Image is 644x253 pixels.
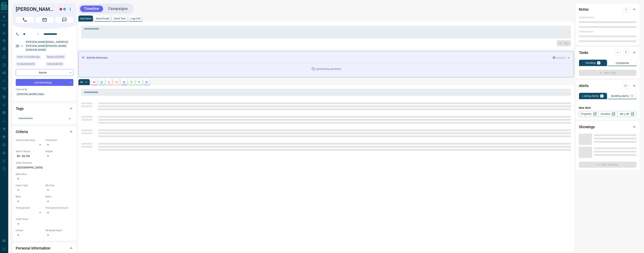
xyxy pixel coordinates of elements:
[579,83,589,89] h2: Alerts
[16,244,73,253] div: Personal Information
[130,17,140,20] p: Log Call
[16,150,44,153] p: Search Range:
[16,55,44,60] div: Tue Oct 14 2025
[617,111,637,117] a: Mr.Loft
[16,217,73,221] p: Credit Score:
[16,91,73,97] p: [DOMAIN_NAME] Sales
[17,62,35,66] span: Contacted [DATE]
[586,62,596,64] p: Pending
[45,138,73,142] p: Timeframe:
[45,184,73,187] p: Min Size:
[16,173,73,176] p: Motivation:
[16,17,34,23] span: Call
[47,62,62,66] span: Claimed [DATE]
[16,104,73,113] div: Tags
[45,150,73,153] p: Budget:
[579,122,637,131] div: Showings
[16,184,44,187] p: Home Type:
[579,106,637,110] p: New Alert:
[80,81,83,83] p: All
[16,164,73,171] p: [GEOGRAPHIC_DATA]
[93,81,96,84] svg: Notes
[67,116,72,121] button: Open
[16,161,73,164] p: Areas Searched:
[582,95,599,97] p: Listing Alerts
[96,17,109,20] p: Send Email
[108,81,111,84] svg: Calls
[16,245,50,251] h2: Personal Information
[16,106,23,112] h2: Tags
[80,6,103,12] button: Timeline
[130,81,133,84] svg: Requests
[55,17,73,23] span: Message
[598,111,617,117] a: Condos
[579,124,595,130] h2: Showings
[316,67,341,71] p: generating summary
[579,50,588,56] h2: Tasks
[60,8,62,10] div: property.ca
[16,6,54,12] h1: [PERSON_NAME]
[45,195,73,198] p: Baths:
[114,17,126,20] p: Send Text
[45,229,73,232] p: Mortgage Agent:
[80,17,91,20] p: Add Note
[16,69,73,76] div: Renter
[16,88,73,91] p: Claimed By:
[579,48,637,57] div: Tasks
[16,153,44,159] p: $0 - $3,700
[86,56,108,60] p: Activity Summary
[45,62,73,67] div: Mon Oct 07 2024
[579,81,637,90] div: Alerts
[104,6,132,12] button: Campaigns
[36,32,40,36] button: Open
[16,195,44,198] p: Beds:
[16,62,44,67] div: Tue Aug 03 2021
[115,81,118,84] svg: Emails
[16,129,28,135] h2: Criteria
[123,81,126,84] svg: Listing Alerts
[45,55,73,60] div: Sun Mar 15 2020
[81,54,571,61] div: Activity Summary
[145,81,148,84] svg: Agent Actions
[17,55,40,59] span: Active 10 minutes ago
[100,81,103,84] svg: Lead Browsing Activity
[16,229,44,232] p: Lawyer:
[579,111,598,117] a: Property
[16,127,73,136] div: Criteria
[36,17,54,23] span: Email
[45,206,73,210] p: Pre-Approval Amount:
[26,40,68,51] a: [PERSON_NAME][EMAIL_ADDRESS][PERSON_NAME][PERSON_NAME][DOMAIN_NAME]
[579,6,589,12] h2: Notes
[616,62,629,64] p: Completed
[579,5,637,14] div: Notes
[16,206,44,210] p: Pre-Approved:
[63,8,66,10] div: condos.ca
[47,55,64,59] span: Signed up [DATE]
[611,95,629,97] p: Building Alerts
[16,138,44,142] p: Actively Searching:
[138,81,141,84] svg: Opportunities
[16,79,73,86] div: Just Browsing
[21,45,23,47] svg: Email Verified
